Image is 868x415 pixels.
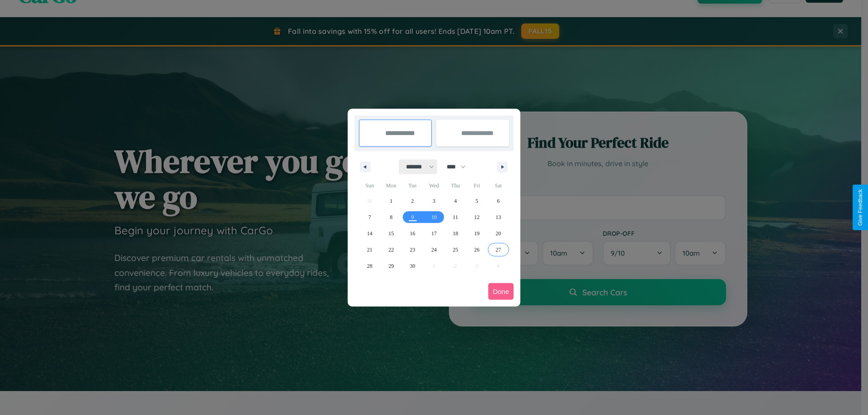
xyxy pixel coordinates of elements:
[495,225,501,242] span: 20
[390,209,392,225] span: 8
[433,193,435,209] span: 3
[476,193,478,209] span: 5
[359,178,380,193] span: Sun
[466,242,487,258] button: 26
[488,225,509,242] button: 20
[488,209,509,225] button: 13
[423,209,444,225] button: 10
[402,242,423,258] button: 23
[445,178,466,193] span: Thu
[466,225,487,242] button: 19
[488,283,514,300] button: Done
[402,193,423,209] button: 2
[380,209,401,225] button: 8
[431,209,437,225] span: 10
[402,209,423,225] button: 9
[497,193,500,209] span: 6
[488,178,509,193] span: Sat
[388,242,394,258] span: 22
[380,178,401,193] span: Mon
[495,209,501,225] span: 13
[402,258,423,274] button: 30
[488,242,509,258] button: 27
[431,225,437,242] span: 17
[474,225,480,242] span: 19
[423,193,444,209] button: 3
[359,209,380,225] button: 7
[367,258,373,274] span: 28
[380,225,401,242] button: 15
[445,225,466,242] button: 18
[367,242,373,258] span: 21
[423,242,444,258] button: 24
[359,258,380,274] button: 28
[380,242,401,258] button: 22
[410,258,415,274] span: 30
[488,193,509,209] button: 6
[495,242,501,258] span: 27
[423,178,444,193] span: Wed
[453,209,458,225] span: 11
[453,225,458,242] span: 18
[466,193,487,209] button: 5
[445,193,466,209] button: 4
[466,209,487,225] button: 12
[388,225,394,242] span: 15
[411,193,414,209] span: 2
[474,209,480,225] span: 12
[367,225,373,242] span: 14
[474,242,480,258] span: 26
[380,258,401,274] button: 29
[466,178,487,193] span: Fri
[402,178,423,193] span: Tue
[857,189,863,226] div: Give Feedback
[402,225,423,242] button: 16
[368,209,371,225] span: 7
[390,193,392,209] span: 1
[454,193,457,209] span: 4
[388,258,394,274] span: 29
[445,242,466,258] button: 25
[359,242,380,258] button: 21
[423,225,444,242] button: 17
[359,225,380,242] button: 14
[380,193,401,209] button: 1
[410,242,415,258] span: 23
[431,242,437,258] span: 24
[453,242,458,258] span: 25
[410,225,415,242] span: 16
[411,209,414,225] span: 9
[445,209,466,225] button: 11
